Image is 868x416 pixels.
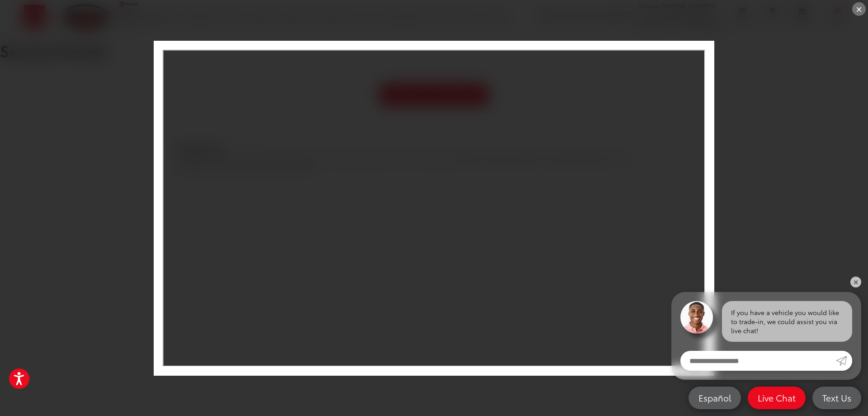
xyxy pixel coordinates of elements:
a: Español [689,387,741,409]
span: Live Chat [753,392,800,403]
input: Enter your message [680,351,836,371]
span: Text Us [818,392,856,403]
div: If you have a vehicle you would like to trade-in, we could assist you via live chat! [722,301,852,342]
div: × [852,2,866,16]
a: Submit [836,351,852,371]
a: Live Chat [748,387,806,409]
img: Agent profile photo [680,301,713,334]
a: Text Us [812,387,861,409]
span: Español [694,392,736,403]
